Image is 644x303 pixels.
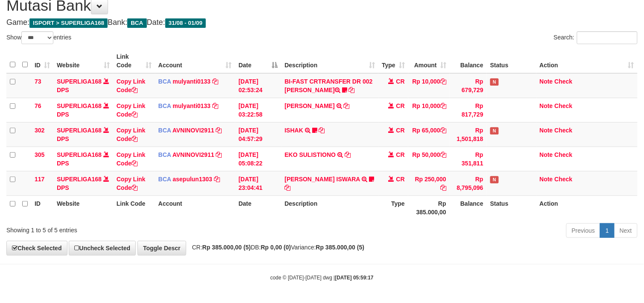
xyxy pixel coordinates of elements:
small: code © [DATE]-[DATE] dwg | [270,275,374,281]
span: BCA [158,151,171,158]
th: Action: activate to sort column ascending [536,49,638,73]
span: CR [396,151,405,158]
a: Copy EKO SULISTIONO to clipboard [345,151,351,158]
span: Has Note [490,78,499,86]
span: 305 [35,151,44,158]
span: 76 [35,102,41,109]
a: 1 [600,223,615,238]
a: asepulun1303 [173,176,212,183]
td: Rp 817,729 [450,98,487,122]
a: mulyanti0133 [173,102,211,109]
a: Copy DEWI PITRI NINGSIH to clipboard [344,102,350,109]
span: ISPORT > SUPERLIGA168 [29,18,108,28]
td: [DATE] 03:22:58 [235,98,281,122]
td: Rp 50,000 [408,147,450,171]
a: Note [540,78,553,85]
a: SUPERLIGA168 [57,127,102,134]
th: Date: activate to sort column descending [235,49,281,73]
a: Check Selected [6,241,67,255]
span: CR: DB: Variance: [188,244,365,251]
a: EKO SULISTIONO [285,151,336,158]
th: Action [536,195,638,220]
a: Note [540,151,553,158]
a: Copy BI-FAST CRTRANSFER DR 002 MUHAMAD MADROJI to clipboard [349,87,355,93]
div: Showing 1 to 5 of 5 entries [6,222,262,234]
th: Date [235,195,281,220]
h4: Game: Bank: Date: [6,18,638,27]
a: Check [555,78,573,85]
a: Copy AVNINOVI2911 to clipboard [216,127,222,134]
span: CR [396,78,405,85]
th: Account [155,195,235,220]
th: Status [487,195,536,220]
span: 31/08 - 01/09 [165,18,206,28]
a: Copy Rp 250,000 to clipboard [440,184,446,191]
a: SUPERLIGA168 [57,176,102,183]
span: BCA [158,127,171,134]
a: Copy asepulun1303 to clipboard [214,176,220,183]
a: Copy mulyanti0133 to clipboard [212,102,218,109]
th: Type [378,195,408,220]
a: Copy DIONYSIUS ISWARA to clipboard [285,184,291,191]
th: Account: activate to sort column ascending [155,49,235,73]
a: Uncheck Selected [69,241,136,255]
a: Copy Link Code [117,151,146,167]
td: DPS [53,73,113,98]
strong: [DATE] 05:59:17 [335,275,374,281]
th: Link Code [113,195,155,220]
td: [DATE] 05:08:22 [235,147,281,171]
th: Website [53,195,113,220]
th: Rp 385.000,00 [408,195,450,220]
td: [DATE] 04:57:29 [235,122,281,147]
th: Type: activate to sort column ascending [378,49,408,73]
span: BCA [158,78,171,85]
td: DPS [53,147,113,171]
select: Showentries [21,31,53,44]
a: Check [555,151,573,158]
td: Rp 1,501,818 [450,122,487,147]
td: Rp 679,729 [450,73,487,98]
td: DPS [53,171,113,195]
a: Copy Rp 65,000 to clipboard [440,127,446,134]
a: Check [555,127,573,134]
td: DPS [53,122,113,147]
a: Copy Rp 10,000 to clipboard [440,102,446,109]
a: SUPERLIGA168 [57,102,102,109]
span: Has Note [490,127,499,135]
a: mulyanti0133 [173,78,211,85]
a: Copy mulyanti0133 to clipboard [212,78,218,85]
a: Note [540,102,553,109]
span: Has Note [490,176,499,183]
td: Rp 250,000 [408,171,450,195]
a: Check [555,176,573,183]
span: BCA [127,18,146,28]
span: BCA [158,102,171,109]
a: AVNINOVI2911 [173,151,214,158]
td: Rp 10,000 [408,98,450,122]
a: Copy Link Code [117,102,146,118]
a: Copy Link Code [117,78,146,93]
a: SUPERLIGA168 [57,78,102,85]
td: Rp 351,811 [450,147,487,171]
a: [PERSON_NAME] [285,102,335,109]
span: 302 [35,127,44,134]
a: Copy Link Code [117,127,146,142]
a: [PERSON_NAME] ISWARA [285,176,360,183]
a: ISHAK [285,127,304,134]
span: BCA [158,176,171,183]
a: SUPERLIGA168 [57,151,102,158]
label: Show entries [6,31,71,44]
a: Previous [566,223,600,238]
a: Copy Rp 50,000 to clipboard [440,151,446,158]
th: ID: activate to sort column ascending [31,49,53,73]
span: 73 [35,78,41,85]
th: Description [281,195,379,220]
a: Copy Link Code [117,176,146,191]
strong: Rp 385.000,00 (5) [316,244,365,251]
a: Toggle Descr [138,241,186,255]
th: Website: activate to sort column ascending [53,49,113,73]
td: Rp 65,000 [408,122,450,147]
input: Search: [577,31,638,44]
td: DPS [53,98,113,122]
td: BI-FAST CRTRANSFER DR 002 [PERSON_NAME] [281,73,379,98]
